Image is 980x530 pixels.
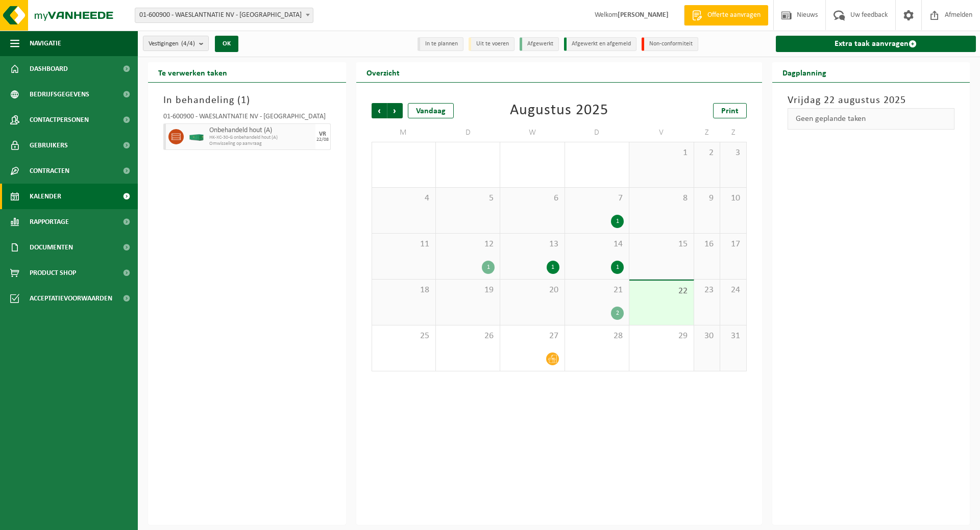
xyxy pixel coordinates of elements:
[611,307,624,320] div: 2
[725,285,741,296] span: 24
[699,239,715,250] span: 16
[570,193,624,204] span: 7
[611,261,624,274] div: 1
[547,261,559,274] div: 1
[505,285,559,296] span: 20
[215,36,238,52] button: OK
[30,133,68,158] span: Gebruikers
[469,37,514,51] li: Uit te voeren
[510,103,608,118] div: Augustus 2025
[634,239,688,250] span: 15
[319,131,326,137] div: VR
[189,133,204,141] img: HK-XC-30-GN-00
[356,62,410,82] h2: Overzicht
[209,127,313,135] span: Onbehandeld hout (A)
[634,286,688,297] span: 22
[570,285,624,296] span: 21
[565,123,629,142] td: D
[30,209,69,235] span: Rapportage
[788,93,955,108] h3: Vrijdag 22 augustus 2025
[694,123,720,142] td: Z
[30,56,68,82] span: Dashboard
[316,137,329,142] div: 22/08
[163,113,331,123] div: 01-600900 - WAESLANTNATIE NV - [GEOGRAPHIC_DATA]
[181,40,195,47] count: (4/4)
[699,285,715,296] span: 23
[143,36,209,51] button: Vestigingen(4/4)
[725,147,741,159] span: 3
[441,193,495,204] span: 5
[30,235,73,260] span: Documenten
[699,331,715,342] span: 30
[30,107,89,133] span: Contactpersonen
[642,37,698,51] li: Non-conformiteit
[377,193,430,204] span: 4
[372,103,387,118] span: Vorige
[505,331,559,342] span: 27
[618,11,669,19] strong: [PERSON_NAME]
[408,103,454,118] div: Vandaag
[30,31,61,56] span: Navigatie
[30,260,76,286] span: Product Shop
[148,62,237,82] h2: Te verwerken taken
[30,82,89,107] span: Bedrijfsgegevens
[520,37,559,51] li: Afgewerkt
[441,331,495,342] span: 26
[377,239,430,250] span: 11
[441,285,495,296] span: 19
[30,158,69,184] span: Contracten
[699,193,715,204] span: 9
[377,331,430,342] span: 25
[377,285,430,296] span: 18
[725,193,741,204] span: 10
[570,239,624,250] span: 14
[418,37,463,51] li: In te plannen
[564,37,636,51] li: Afgewerkt en afgemeld
[721,107,739,115] span: Print
[387,103,403,118] span: Volgende
[725,331,741,342] span: 31
[634,147,688,159] span: 1
[149,36,195,52] span: Vestigingen
[776,36,976,52] a: Extra taak aanvragen
[135,8,313,23] span: 01-600900 - WAESLANTNATIE NV - ANTWERPEN
[135,8,313,22] span: 01-600900 - WAESLANTNATIE NV - ANTWERPEN
[241,95,247,106] span: 1
[788,108,955,130] div: Geen geplande taken
[720,123,746,142] td: Z
[30,286,112,311] span: Acceptatievoorwaarden
[163,93,331,108] h3: In behandeling ( )
[634,331,688,342] span: 29
[699,147,715,159] span: 2
[713,103,747,118] a: Print
[505,193,559,204] span: 6
[30,184,61,209] span: Kalender
[634,193,688,204] span: 8
[441,239,495,250] span: 12
[611,215,624,228] div: 1
[505,239,559,250] span: 13
[209,135,313,141] span: HK-XC-30-G onbehandeld hout (A)
[436,123,500,142] td: D
[209,141,313,147] span: Omwisseling op aanvraag
[500,123,565,142] td: W
[482,261,495,274] div: 1
[705,10,763,20] span: Offerte aanvragen
[772,62,837,82] h2: Dagplanning
[725,239,741,250] span: 17
[570,331,624,342] span: 28
[629,123,694,142] td: V
[684,5,768,26] a: Offerte aanvragen
[372,123,436,142] td: M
